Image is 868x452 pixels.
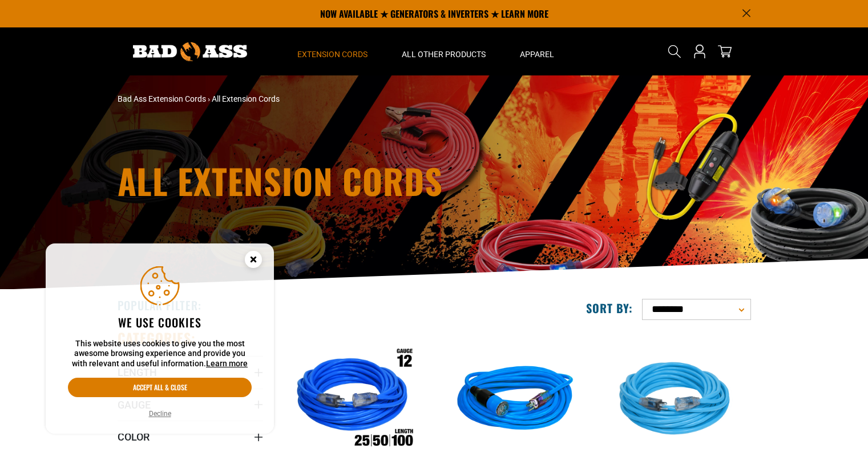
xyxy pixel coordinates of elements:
p: This website uses cookies to give you the most awesome browsing experience and provide you with r... [68,339,252,369]
span: All Other Products [402,49,486,59]
summary: Search [665,42,684,61]
span: Extension Cords [297,49,368,59]
span: Color [118,430,150,443]
button: Decline [146,408,175,419]
img: Bad Ass Extension Cords [133,42,247,61]
label: Sort by: [586,301,633,315]
h1: All Extension Cords [118,163,534,198]
span: Apparel [520,49,554,59]
summary: Apparel [503,27,571,75]
span: All Extension Cords [212,94,280,103]
aside: Cookie Consent [46,243,274,434]
nav: breadcrumbs [118,93,534,105]
a: Learn more [206,359,248,368]
span: › [208,94,210,103]
h2: We use cookies [68,315,252,330]
button: Accept all & close [68,378,252,397]
summary: All Other Products [385,27,503,75]
summary: Extension Cords [280,27,385,75]
a: Bad Ass Extension Cords [118,94,206,103]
